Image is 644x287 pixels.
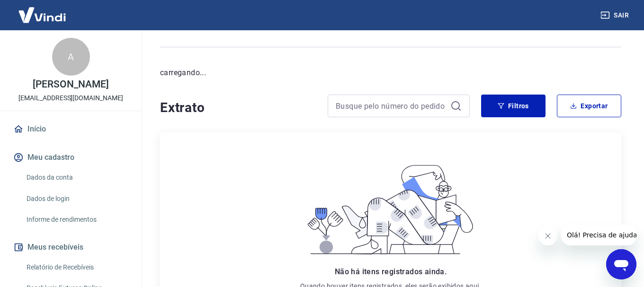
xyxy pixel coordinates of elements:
p: carregando... [160,67,621,78]
img: Vindi [11,0,73,29]
iframe: Botão para abrir a janela de mensagens [606,249,636,279]
div: A [52,38,90,76]
button: Meus recebíveis [11,237,130,258]
span: Olá! Precisa de ajuda? [6,7,80,14]
a: Dados da conta [23,168,130,187]
a: Início [11,119,130,139]
iframe: Fechar mensagem [538,226,557,245]
p: [PERSON_NAME] [33,79,108,89]
input: Busque pelo número do pedido [336,99,447,113]
button: Meu cadastro [11,147,130,168]
button: Filtros [481,95,546,117]
h4: Extrato [160,98,316,117]
span: Não há itens registrados ainda. [335,267,447,276]
p: [EMAIL_ADDRESS][DOMAIN_NAME] [18,93,123,103]
a: Informe de rendimentos [23,210,130,229]
a: Dados de login [23,189,130,209]
button: Exportar [557,95,621,117]
iframe: Mensagem da empresa [561,225,636,245]
button: Sair [599,7,633,24]
a: Relatório de Recebíveis [23,258,130,277]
